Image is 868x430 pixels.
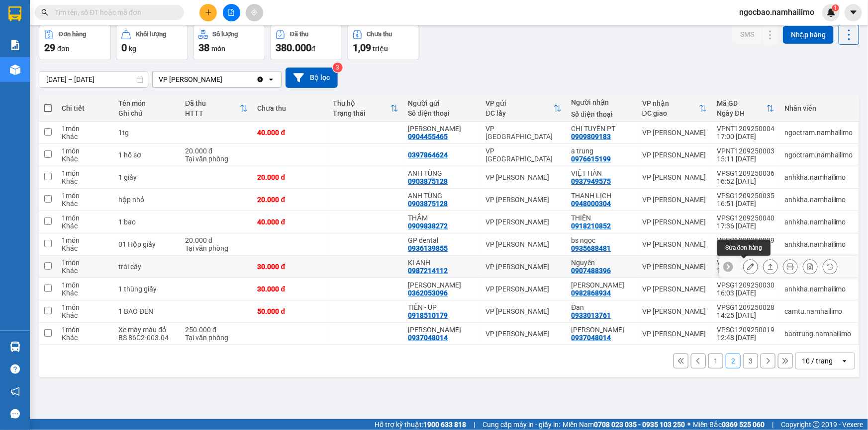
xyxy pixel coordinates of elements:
div: ANH TÙNG [408,169,476,177]
div: VP [PERSON_NAME] [485,173,561,181]
div: Vũ [408,281,476,289]
div: 0907488396 [572,267,611,275]
svg: open [267,75,275,83]
div: Quỳnh Như [572,326,632,334]
div: Khối lượng [136,31,166,38]
div: Số điện thoại [572,110,632,118]
span: kg [129,45,136,53]
div: VP [PERSON_NAME] [642,330,707,338]
span: message [10,409,20,419]
span: 1,09 [353,42,371,54]
button: plus [199,4,217,21]
div: anhkha.namhailimo [784,240,853,248]
div: VP [PERSON_NAME] [642,151,707,159]
div: VPSG1209250038 [717,259,774,267]
div: baotrung.namhailimo [784,330,853,338]
div: 0909838272 [408,222,448,230]
span: plus [205,9,212,16]
div: VPNT1209250004 [717,125,774,133]
span: Miền Bắc [693,419,765,430]
div: 0918210852 [572,222,611,230]
div: Khác [62,222,108,230]
div: 1 hồ sơ [118,151,175,159]
div: 0937048014 [408,334,448,342]
div: Khác [62,155,108,163]
strong: 0708 023 035 - 0935 103 250 [594,421,685,429]
th: Toggle SortBy [637,95,712,122]
div: 40.000 đ [258,218,323,226]
span: 38 [198,42,209,54]
div: 1 món [62,303,108,311]
sup: 3 [333,63,343,72]
div: 0918510179 [408,311,448,319]
div: trái cây [118,263,175,271]
button: caret-down [845,4,862,21]
div: VPSG1209250028 [717,303,774,311]
div: 17:00 [DATE] [717,133,774,141]
div: 40.000 đ [258,129,323,137]
div: 30.000 đ [258,263,323,271]
div: 1 giấy [118,173,175,181]
span: 29 [44,42,55,54]
div: 1 món [62,192,108,200]
div: THẮM [408,214,476,222]
img: solution-icon [10,40,20,50]
span: question-circle [10,364,20,374]
div: 16:52 [DATE] [717,177,774,185]
div: Xe máy màu đỏ BS 86C2-003.04 [118,326,175,342]
div: Khác [62,133,108,141]
div: Khác [62,311,108,319]
div: Khác [62,334,108,342]
span: | [474,419,475,430]
div: Giao hàng [763,259,778,274]
th: Toggle SortBy [328,95,403,122]
div: 0976615199 [572,155,611,163]
div: VP [PERSON_NAME] [485,240,561,248]
div: Sửa đơn hàng [717,240,771,256]
div: Đã thu [185,99,240,107]
th: Toggle SortBy [712,95,779,122]
div: VP [PERSON_NAME] [485,196,561,204]
span: 380.000 [276,42,311,54]
div: VP [PERSON_NAME] [642,196,707,204]
div: Người gửi [408,99,476,107]
div: anhkha.namhailimo [784,173,853,181]
div: 20.000 đ [185,236,248,244]
div: 1 món [62,281,108,289]
input: Tìm tên, số ĐT hoặc mã đơn [55,7,172,18]
div: VPNT1209250003 [717,147,774,155]
svg: open [841,357,849,365]
div: 17:36 [DATE] [717,222,774,230]
div: VPSG1209250030 [717,281,774,289]
div: Đan [572,303,632,311]
div: VP gửi [485,99,553,107]
img: logo-vxr [8,6,21,21]
strong: 0369 525 060 [722,421,765,429]
div: Khác [62,267,108,275]
input: Selected VP Phan Thiết. [223,74,224,84]
div: CHỊ TUYỀN PT [572,125,632,133]
button: file-add [223,4,240,21]
div: Số điện thoại [408,109,476,117]
div: 1 món [62,147,108,155]
div: Khác [62,289,108,297]
div: 1 món [62,236,108,244]
div: 17:27 [DATE] [717,244,774,252]
div: 0397864624 [408,151,448,159]
div: VP [PERSON_NAME] [485,307,561,315]
div: 1 món [62,214,108,222]
div: 0936139855 [408,244,448,252]
th: Toggle SortBy [180,95,253,122]
span: | [772,419,773,430]
div: Ngày ĐH [717,109,767,117]
div: VP [GEOGRAPHIC_DATA] [485,125,561,141]
div: HÙNG HUYỀN [408,125,476,133]
span: 1 [834,4,837,11]
span: copyright [813,421,820,428]
div: 0903875128 [408,200,448,208]
button: 2 [726,354,741,368]
div: Nguyên [572,259,632,267]
div: Ghi chú [118,109,175,117]
div: ngọc bích [572,281,632,289]
span: ngocbao.namhailimo [731,6,822,18]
